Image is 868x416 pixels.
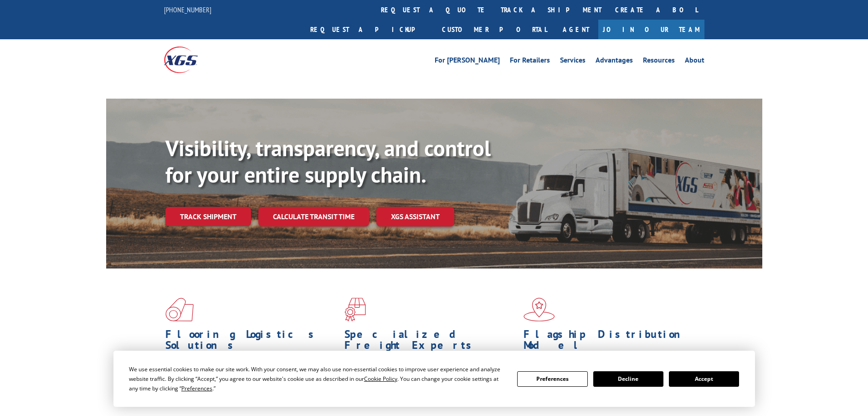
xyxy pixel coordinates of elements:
[593,371,663,387] button: Decline
[643,57,675,67] a: Resources
[669,371,739,387] button: Accept
[165,207,251,226] a: Track shipment
[524,298,555,321] img: xgs-icon-flagship-distribution-model-red
[524,329,696,355] h1: Flagship Distribution Model
[560,57,586,67] a: Services
[435,57,500,67] a: For [PERSON_NAME]
[165,329,338,355] h1: Flooring Logistics Solutions
[164,5,211,14] a: [PHONE_NUMBER]
[165,134,491,189] b: Visibility, transparency, and control for your entire supply chain.
[113,351,755,407] div: Cookie Consent Prompt
[258,207,369,226] a: Calculate transit time
[129,364,506,393] div: We use essential cookies to make our site work. With your consent, we may also use non-essential ...
[517,371,587,387] button: Preferences
[165,298,194,321] img: xgs-icon-total-supply-chain-intelligence-red
[596,57,633,67] a: Advantages
[685,57,704,67] a: About
[376,207,454,226] a: XGS ASSISTANT
[598,20,704,39] a: Join Our Team
[303,20,435,39] a: Request a pickup
[181,384,212,392] span: Preferences
[554,20,598,39] a: Agent
[344,329,517,355] h1: Specialized Freight Experts
[510,57,550,67] a: For Retailers
[435,20,554,39] a: Customer Portal
[364,375,397,383] span: Cookie Policy
[344,298,366,321] img: xgs-icon-focused-on-flooring-red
